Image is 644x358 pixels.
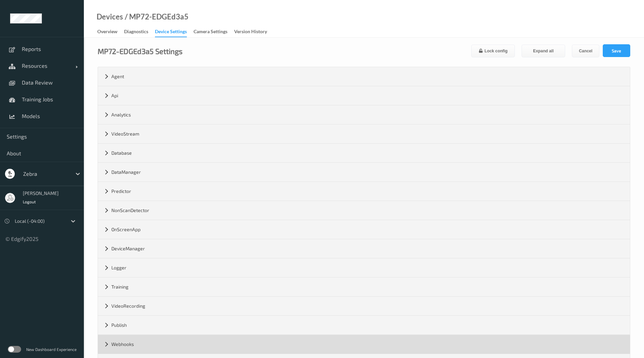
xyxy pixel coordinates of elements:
[98,277,630,296] div: Training
[98,48,182,54] div: MP72-EDGEd3a5 Settings
[471,45,515,57] button: Lock config
[194,28,227,37] div: Camera Settings
[234,27,274,37] a: Version History
[98,239,630,258] div: DeviceManager
[97,28,117,37] div: Overview
[98,335,630,354] div: Webhooks
[98,67,630,86] div: Agent
[97,27,124,37] a: Overview
[194,27,234,37] a: Camera Settings
[98,105,630,124] div: Analytics
[155,27,194,37] a: Device Settings
[124,28,148,37] div: Diagnostics
[572,45,599,57] button: Cancel
[522,45,565,57] button: Expand all
[98,316,630,335] div: Publish
[124,27,155,37] a: Diagnostics
[97,13,123,20] a: Devices
[155,28,187,37] div: Device Settings
[98,86,630,105] div: Api
[234,28,267,37] div: Version History
[98,220,630,239] div: OnScreenApp
[603,44,630,57] button: Save
[123,13,189,20] div: / MP72-EDGEd3a5
[98,258,630,277] div: Logger
[98,182,630,201] div: Predictor
[98,144,630,162] div: Database
[98,124,630,143] div: VideoStream
[98,297,630,315] div: VideoRecording
[98,163,630,182] div: DataManager
[98,201,630,220] div: NonScanDetector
